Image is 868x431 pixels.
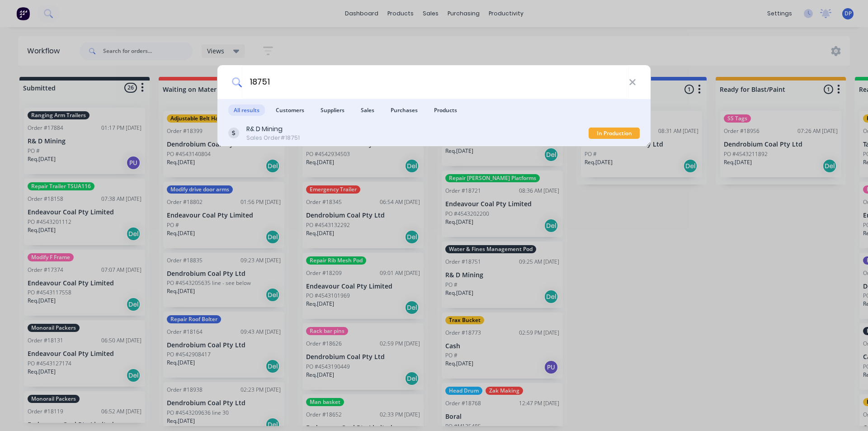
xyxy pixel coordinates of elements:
[246,134,300,142] div: Sales Order #18751
[589,128,640,139] div: In Production
[246,124,300,134] div: R& D Mining
[270,104,310,116] span: Customers
[228,104,265,116] span: All results
[385,104,423,116] span: Purchases
[355,104,380,116] span: Sales
[315,104,350,116] span: Suppliers
[429,104,462,116] span: Products
[242,65,629,99] input: Start typing a customer or supplier name to create a new order...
